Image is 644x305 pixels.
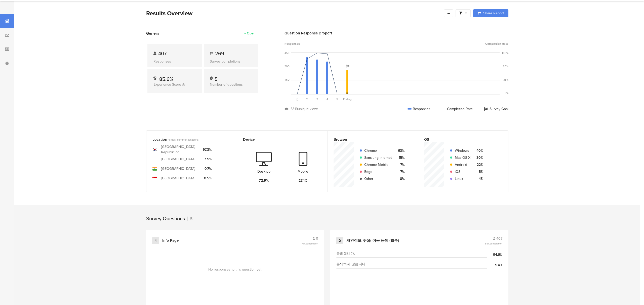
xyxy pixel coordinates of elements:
div: 72.9% [259,178,269,183]
div: 40% [474,148,483,153]
div: Open [247,31,256,36]
span: 3 [316,97,318,101]
div: Browser [334,137,404,142]
div: Info Page [162,238,179,243]
div: 100% [502,51,508,55]
div: Survey Questions [146,215,185,222]
div: [GEOGRAPHIC_DATA] [161,176,195,181]
span: 동의합니다. [336,251,355,256]
div: Edge [364,169,392,174]
span: 85% [485,242,502,245]
div: 300 [285,64,290,68]
span: No responses to this question yet. [208,267,262,272]
div: Android [455,162,470,167]
div: [GEOGRAPHIC_DATA] [161,166,195,171]
div: 5.4% [487,263,502,268]
span: 0% [302,242,318,245]
div: Survey completions [210,59,252,64]
div: 4% [474,176,483,181]
div: Linux [455,176,470,181]
div: [GEOGRAPHIC_DATA] [161,157,195,162]
div: Windows [455,148,470,153]
span: Completion Rate [485,41,508,46]
span: 407 [158,50,167,57]
div: iOS [455,169,470,174]
span: General [146,30,160,36]
span: 동의하지 않습니다. [336,262,366,267]
span: 0 [316,236,318,241]
div: 0.5% [203,176,212,181]
div: OS [424,137,494,142]
div: 5319 [291,106,298,112]
div: [GEOGRAPHIC_DATA], Republic of [161,144,199,155]
div: 5% [474,169,483,174]
span: 2 [306,97,308,101]
div: Samsung Internet [364,155,392,160]
div: Chrome [364,148,392,153]
div: 1.5% [203,157,212,162]
span: completion [306,242,318,245]
span: 4 most common locations [168,138,198,142]
div: 2 [336,237,343,244]
span: completion [490,242,502,245]
div: unique views [298,106,318,112]
div: 8% [396,176,405,181]
span: 5 [336,97,338,101]
div: Question Response Dropoff [285,30,508,36]
div: 27.1% [299,178,307,183]
div: Responses [153,59,196,64]
div: 7% [396,162,405,167]
div: Chrome Mobile [364,162,392,167]
div: Mobile [298,169,308,174]
div: 33% [503,78,508,82]
span: Experience Score [153,82,181,87]
div: Completion Rate [442,106,473,112]
div: 1 [152,237,159,244]
span: Responses [285,41,300,46]
div: 0.7% [203,166,212,171]
div: Location [152,137,222,142]
span: 85.6% [159,75,173,83]
div: 150 [285,78,290,82]
div: Responses [408,106,430,112]
span: Share Report [483,12,504,15]
div: Survey Goal [484,106,508,112]
span: 4 [327,97,328,101]
div: 63% [396,148,405,153]
div: 5 [215,75,218,80]
div: Desktop [257,169,270,174]
div: Ending [342,97,352,101]
div: 7% [396,169,405,174]
div: 97.3% [203,147,212,152]
div: 5 [187,216,193,222]
i: Survey Goal [346,65,349,68]
div: 개인정보 수집/ 이용 동의 (필수) [346,238,399,243]
div: 15% [396,155,405,160]
span: Number of questions [210,82,243,87]
div: Results Overview [146,9,441,18]
span: 269 [215,50,224,57]
div: 450 [285,51,290,55]
div: 66% [503,64,508,68]
div: Mac OS X [455,155,470,160]
div: 94.6% [487,252,502,257]
span: 407 [496,236,502,241]
div: 30% [474,155,483,160]
div: Other [364,176,392,181]
div: 0% [505,91,508,95]
div: 22% [474,162,483,167]
div: Device [243,137,313,142]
